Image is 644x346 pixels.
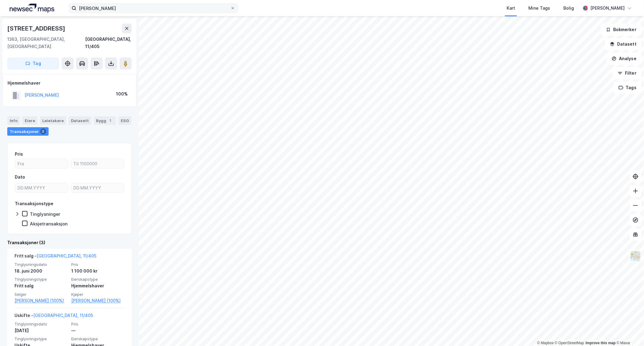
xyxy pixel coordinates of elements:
[71,277,124,282] span: Eierskapstype
[14,262,68,267] span: Tinglysningsdato
[30,221,68,227] div: Aksjetransaksjon
[71,322,124,327] span: Pris
[69,116,91,125] div: Datasett
[537,341,554,345] a: Mapbox
[7,36,85,50] div: 1363, [GEOGRAPHIC_DATA], [GEOGRAPHIC_DATA]
[40,116,66,125] div: Leietakere
[33,313,93,318] a: [GEOGRAPHIC_DATA], 11/405
[7,24,66,33] div: [STREET_ADDRESS]
[71,282,124,289] div: Hjemmelshaver
[14,267,68,275] div: 18. juni 2000
[37,253,96,258] a: [GEOGRAPHIC_DATA], 11/405
[14,312,93,322] div: Uskifte -
[14,322,68,327] span: Tinglysningsdato
[7,57,59,70] button: Tag
[15,173,25,181] div: Dato
[15,159,68,168] input: Fra
[614,317,644,346] iframe: Chat Widget
[107,118,114,124] div: 1
[116,90,128,98] div: 100%
[7,116,20,125] div: Info
[30,211,60,217] div: Tinglysninger
[40,128,46,134] div: 3
[607,53,642,65] button: Analyse
[613,67,642,79] button: Filter
[14,292,68,297] span: Selger
[118,116,131,125] div: ESG
[605,38,642,50] button: Datasett
[94,116,116,125] div: Bygg
[14,297,68,304] a: [PERSON_NAME] (100%)
[10,4,54,13] img: logo.a4113a55bc3d86da70a041830d287a7e.svg
[14,277,68,282] span: Tinglysningstype
[586,341,616,345] a: Improve this map
[614,317,644,346] div: Kontrollprogram for chat
[630,251,641,262] img: Z
[563,5,574,12] div: Bolig
[71,159,124,168] input: Til 1100000
[76,4,230,13] input: Søk på adresse, matrikkel, gårdeiere, leietakere eller personer
[528,5,550,12] div: Mine Tags
[7,239,132,246] div: Transaksjoner (3)
[614,82,642,94] button: Tags
[507,5,515,12] div: Kart
[601,24,642,36] button: Bokmerker
[71,297,124,304] a: [PERSON_NAME] (100%)
[15,200,53,207] div: Transaksjonstype
[14,336,68,341] span: Tinglysningstype
[71,183,124,192] input: DD.MM.YYYY
[22,116,37,125] div: Eiere
[71,262,124,267] span: Pris
[555,341,584,345] a: OpenStreetMap
[14,327,68,334] div: [DATE]
[15,150,23,158] div: Pris
[71,327,124,334] div: —
[14,282,68,289] div: Fritt salg
[85,36,132,50] div: [GEOGRAPHIC_DATA], 11/405
[15,183,68,192] input: DD.MM.YYYY
[14,252,96,262] div: Fritt salg -
[71,336,124,341] span: Eierskapstype
[71,292,124,297] span: Kjøper
[8,79,131,87] div: Hjemmelshaver
[590,5,625,12] div: [PERSON_NAME]
[7,127,49,136] div: Transaksjoner
[71,267,124,275] div: 1 100 000 kr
